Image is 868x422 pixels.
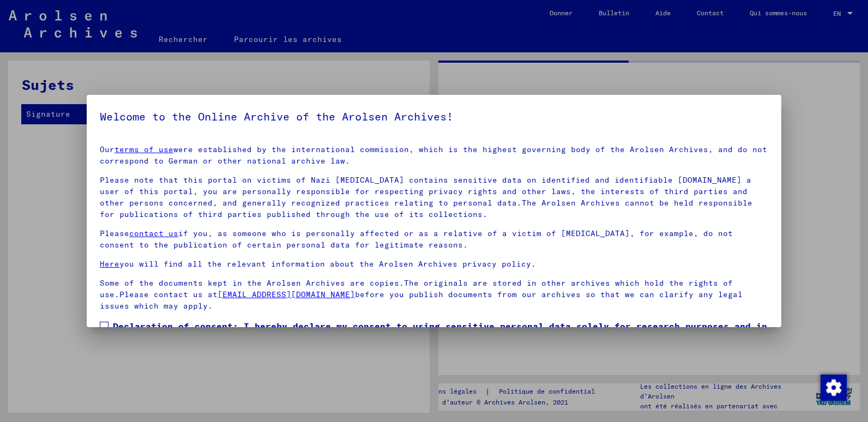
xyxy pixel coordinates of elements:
[129,228,178,238] a: contact us
[820,374,846,400] div: Modifier le consentement
[100,258,768,270] p: you will find all the relevant information about the Arolsen Archives privacy policy.
[100,108,768,125] h5: Welcome to the Online Archive of the Arolsen Archives!
[821,375,847,401] img: Change consent
[114,144,173,154] a: terms of use
[218,290,355,299] a: [EMAIL_ADDRESS][DOMAIN_NAME]
[113,321,767,358] font: Declaration of consent: I hereby declare my consent to using sensitive personal data solely for r...
[100,278,768,312] p: Some of the documents kept in the Arolsen Archives are copies.The originals are stored in other a...
[100,259,119,269] a: Here
[100,228,768,251] p: Please if you, as someone who is personally affected or as a relative of a victim of [MEDICAL_DAT...
[100,174,768,220] p: Please note that this portal on victims of Nazi [MEDICAL_DATA] contains sensitive data on identif...
[100,144,768,167] p: Our were established by the international commission, which is the highest governing body of the ...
